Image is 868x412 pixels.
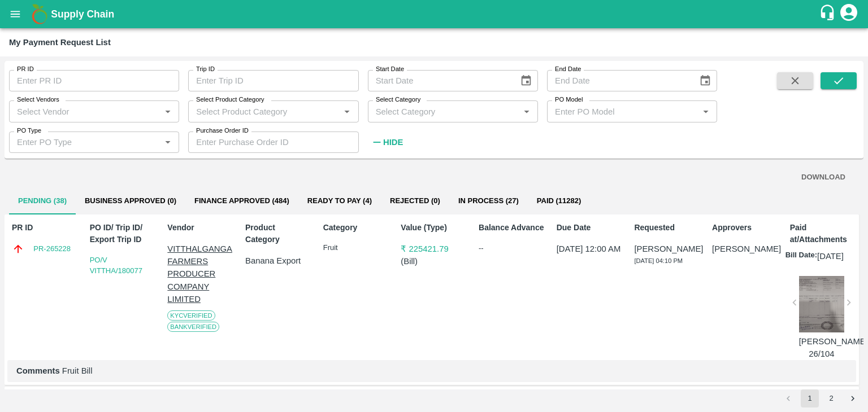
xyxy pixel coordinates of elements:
div: customer-support [819,4,839,24]
input: Select Category [371,104,516,119]
label: Select Vendors [17,95,59,104]
p: Due Date [557,222,623,234]
button: Ready To Pay (4) [298,187,381,214]
div: account of current user [839,2,859,26]
span: KYC Verified [167,310,215,321]
p: Bill Date: [785,250,817,262]
span: [DATE] 04:10 PM [634,257,683,264]
button: Pending (38) [9,187,76,214]
b: Comments [16,366,60,375]
p: VITTHALGANGA FARMERS PRODUCER COMPANY LIMITED [167,243,233,305]
label: PR ID [17,65,34,74]
button: Open [519,104,534,119]
input: Start Date [368,70,511,91]
p: Banana Export [245,255,311,267]
button: Finance Approved (484) [185,187,298,214]
button: Open [160,135,175,150]
button: Business Approved (0) [76,187,185,214]
p: Approvers [712,222,778,234]
strong: Hide [383,138,403,147]
button: Choose date [515,70,537,91]
label: End Date [555,65,581,74]
button: Hide [368,133,406,152]
p: Category [323,222,389,234]
button: In Process (27) [449,187,528,214]
input: End Date [547,70,690,91]
input: Enter Purchase Order ID [188,132,358,153]
button: Rejected (0) [381,187,449,214]
label: Trip ID [196,65,215,74]
p: ₹ 225421.79 [401,243,467,255]
div: My Payment Request List [9,35,111,50]
p: [PERSON_NAME] [634,243,700,255]
p: PO ID/ Trip ID/ Export Trip ID [90,222,156,246]
nav: pagination navigation [778,389,863,407]
input: Select Product Category [192,104,336,119]
a: PR-265228 [33,243,71,255]
div: -- [479,243,545,254]
button: Open [340,104,354,119]
p: [DATE] 12:00 AM [557,243,623,255]
p: [PERSON_NAME] [712,243,778,255]
span: Bank Verified [167,322,219,332]
b: Supply Chain [51,8,114,20]
button: open drawer [2,1,28,27]
button: Go to next page [844,389,862,407]
p: Fruit [323,243,389,253]
label: Select Category [376,95,420,104]
p: [DATE] [817,250,844,262]
p: Fruit Bill [16,365,847,377]
button: DOWNLOAD [797,168,850,187]
p: Product Category [245,222,311,246]
a: Supply Chain [51,6,819,22]
button: Go to page 2 [822,389,840,407]
input: Enter PR ID [9,70,179,91]
button: Open [160,104,175,119]
p: Vendor [167,222,233,234]
p: Paid at/Attachments [790,222,856,246]
label: Start Date [376,65,404,74]
img: logo [28,3,51,25]
button: Choose date [695,70,716,91]
button: Paid (11282) [528,187,591,214]
input: Enter Trip ID [188,70,358,91]
p: Balance Advance [479,222,545,234]
p: [PERSON_NAME]/25-26/104 [799,335,844,361]
label: PO Type [17,126,41,135]
button: page 1 [801,389,819,407]
button: Open [698,104,713,119]
input: Enter PO Type [12,135,157,150]
p: PR ID [12,222,78,234]
label: PO Model [555,95,583,104]
input: Select Vendor [12,104,157,119]
label: Select Product Category [196,95,264,104]
input: Enter PO Model [550,104,695,119]
p: Requested [634,222,700,234]
label: Purchase Order ID [196,126,249,135]
a: PO/V VITTHA/180077 [90,256,142,275]
p: ( Bill ) [401,255,467,268]
p: Value (Type) [401,222,467,234]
